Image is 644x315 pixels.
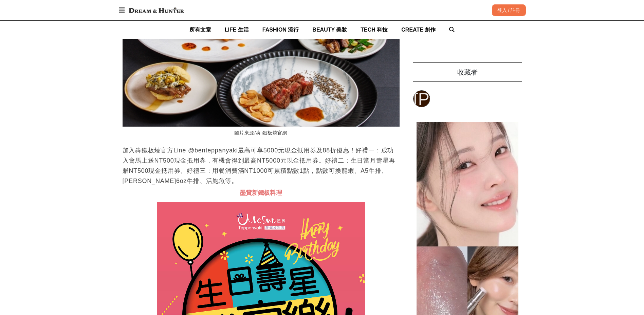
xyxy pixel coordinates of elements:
[225,27,249,33] span: LIFE 生活
[312,21,347,39] a: BEAUTY 美妝
[401,27,436,33] span: CREATE 創作
[457,69,478,76] span: 收藏者
[240,189,282,196] span: 墨賞新鐵板料理
[413,90,430,107] a: [PERSON_NAME]
[125,4,187,16] img: Dream & Hunter
[189,27,211,33] span: 所有文章
[361,27,388,33] span: TECH 科技
[361,21,388,39] a: TECH 科技
[262,21,299,39] a: FASHION 流行
[262,27,299,33] span: FASHION 流行
[312,27,347,33] span: BEAUTY 美妝
[123,127,400,140] figcaption: 圖片來源/犇 鐵板燒官網
[123,145,400,186] p: 加入犇鐵板燒官方Line @benteppanyaki最高可享5000元現金抵用券及88折優惠！好禮一：成功入會馬上送NT500現金抵用券，有機會得到最高NT5000元現金抵用券。好禮二：生日當...
[401,21,436,39] a: CREATE 創作
[492,4,526,16] div: 登入 / 註冊
[225,21,249,39] a: LIFE 生活
[189,21,211,39] a: 所有文章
